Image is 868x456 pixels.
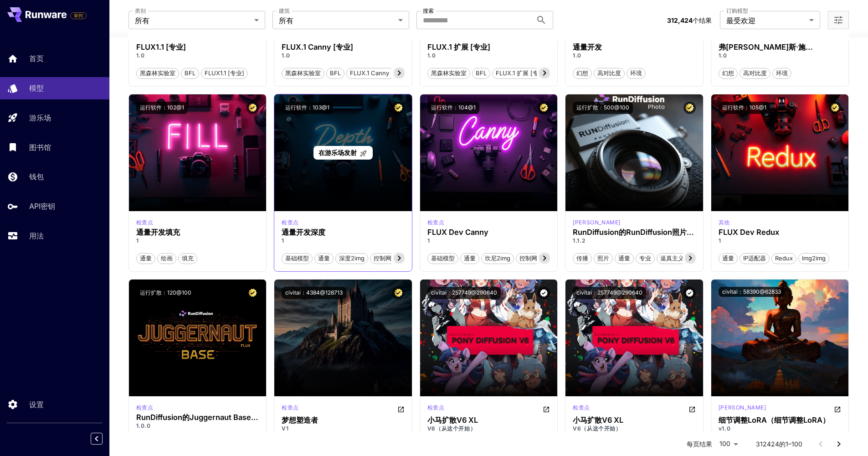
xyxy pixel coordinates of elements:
span: 最受欢迎 [726,15,806,26]
p: 模型 [29,83,44,93]
button: 基础模型 [282,252,313,264]
div: RunDiffusion的RunDiffusion照片通量 [573,228,696,237]
h3: FLUX1.1 [专业] [136,43,259,52]
button: 认证模型——经过最佳性能的认证，包括商业许可证。 [829,102,841,114]
button: 打开更多过滤器 [833,15,844,26]
button: 深度2img [335,252,368,264]
button: 运行软件：102@1 [136,102,188,114]
label: 订购模型 [726,7,748,15]
span: 黑森林实验室 [428,69,470,78]
p: V6（从这个开始） [573,425,696,433]
button: 控制网 [516,252,541,264]
h3: 小马扩散V6 XL [573,416,696,425]
h3: 弗[PERSON_NAME]斯·施[PERSON_NAME] [719,43,842,52]
button: civitai：257749@290640 [573,287,646,299]
span: Redux [772,254,796,263]
span: 高对比度 [740,69,770,78]
span: 逼真主义 [657,254,687,263]
span: Img2img [799,254,829,263]
span: 控制网 [516,254,540,263]
span: 幻想 [573,69,591,78]
p: 检查点 [282,218,299,227]
div: RunDiffusion的Juggernaut Base Flux [136,413,259,422]
span: 添加您的支付卡以启用完整的平台功能。 [70,10,87,21]
span: 通量 [615,254,633,263]
button: 运行软件：105@1 [719,102,770,114]
button: 认证模型——经过最佳性能的认证，包括商业许可证。 [538,102,550,114]
label: 搜索 [423,7,434,15]
h3: 细节调整LoRA（细节调整LoRA） [719,416,842,425]
p: 钱包 [29,171,44,182]
span: 幻想 [719,69,737,78]
span: 通量 [315,254,333,263]
button: 验证工作 [538,287,550,299]
h3: FLUX.1 扩展 [专业] [427,43,550,52]
p: 其他 [719,218,730,227]
p: API密钥 [29,201,55,212]
p: 1.0 [282,52,405,60]
h3: 通量开发填充 [136,228,259,237]
button: 运行软件：103@1 [282,102,333,114]
button: BFL [472,67,490,79]
button: 在CivitAI中开放 [397,404,405,415]
label: 类别 [135,7,146,15]
span: FLUX1.1 [专业] [201,69,247,78]
div: 100 [716,437,741,451]
button: 通量 [136,252,155,264]
span: 通量 [137,254,155,263]
p: 检查点 [282,404,299,412]
h3: 梦想塑造者 [282,416,405,425]
button: 控制网 [370,252,395,264]
button: 幻想 [573,67,592,79]
p: 1 [427,237,550,245]
div: SD 1.5 [282,404,299,415]
button: 黑森林实验室 [427,67,470,79]
div: 弗鲁克斯·施内尔 [719,43,842,52]
p: V6（从这个开始） [427,425,550,433]
span: 审判 [71,12,86,19]
p: 1 [136,237,259,245]
h3: 通量开发深度 [282,228,405,237]
label: 建筑 [279,7,290,15]
button: FLUX1.1 [专业] [201,67,248,79]
span: 在游乐场发射 [318,149,357,156]
p: 图书馆 [29,142,51,153]
button: Img2img [798,252,829,264]
div: 通量.1 D [573,218,621,227]
span: 填充 [179,254,197,263]
button: 认证模型——经过最佳性能的认证，包括商业许可证。 [247,102,259,114]
div: 通量.1 D [719,218,730,227]
button: 通量 [719,252,738,264]
p: 检查点 [136,404,154,412]
span: BFL [473,69,490,78]
button: 运行扩散：500@100 [573,102,633,114]
span: 照片 [594,254,612,263]
p: 检查点 [427,404,445,412]
button: 环境 [627,67,646,79]
button: civitai：4384@128713 [282,287,346,299]
h3: FLUX Dev Canny [427,228,550,237]
span: 绘画 [158,254,176,263]
span: IP适配器 [740,254,769,263]
h3: FLUX.1 Canny [专业] [282,43,405,52]
button: IP适配器 [740,252,770,264]
div: Collapse sidebar [98,430,109,447]
span: 环境 [773,69,791,78]
button: 通量 [460,252,479,264]
p: 1 [719,237,842,245]
button: 黑森林实验室 [282,67,324,79]
p: 1 [282,237,405,245]
span: 基础模型 [428,254,458,263]
button: 照片 [594,252,613,264]
button: 传播 [573,252,592,264]
span: 深度2img [336,254,368,263]
p: 1.1.2 [573,237,696,245]
p: v1.0 [719,425,842,433]
span: 黑森林实验室 [282,69,324,78]
p: 用法 [29,230,44,241]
